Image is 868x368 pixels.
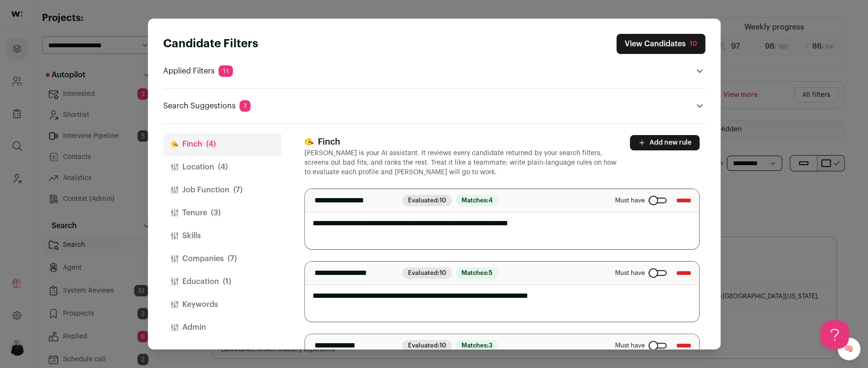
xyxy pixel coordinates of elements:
[615,342,645,349] span: Must have
[163,133,282,156] button: Finch(4)
[228,253,237,264] span: (7)
[304,148,618,177] p: [PERSON_NAME] is your AI assistant. It reviews every candidate returned by your search filters, s...
[489,270,492,276] span: 5
[439,270,446,276] span: 10
[163,38,258,50] strong: Candidate Filters
[820,320,849,349] iframe: Help Scout Beacon - Open
[163,316,282,339] button: Admin
[219,65,233,77] span: 11
[617,34,705,54] button: Close search preferences
[223,276,231,287] span: (1)
[690,39,697,49] div: 10
[402,267,452,279] span: Evaluated:
[163,65,233,77] p: Applied Filters
[163,224,282,247] button: Skills
[615,269,645,277] span: Must have
[206,138,216,150] span: (4)
[694,65,705,77] button: Open applied filters
[163,247,282,270] button: Companies(7)
[211,207,220,219] span: (3)
[456,267,498,279] span: Matches:
[402,195,452,206] span: Evaluated:
[456,340,498,351] span: Matches:
[439,197,446,203] span: 10
[233,184,242,196] span: (7)
[402,340,452,351] span: Evaluated:
[163,201,282,224] button: Tenure(3)
[163,156,282,179] button: Location(4)
[163,100,251,112] p: Search Suggestions
[304,135,618,148] h3: Finch
[837,337,860,360] a: 🧠
[456,195,498,206] span: Matches:
[240,100,251,112] span: 7
[163,293,282,316] button: Keywords
[489,342,492,348] span: 3
[630,135,700,150] button: Add new rule
[163,179,282,201] button: Job Function(7)
[218,161,228,173] span: (4)
[439,342,446,348] span: 10
[163,270,282,293] button: Education(1)
[615,197,645,204] span: Must have
[489,197,492,203] span: 4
